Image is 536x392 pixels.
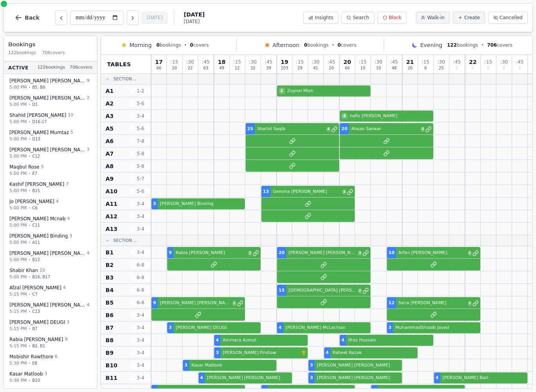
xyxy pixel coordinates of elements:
[44,371,47,377] span: 3
[174,325,259,331] span: [PERSON_NAME] DEUGI
[106,200,117,208] span: A11
[32,343,45,349] span: B2, B1
[281,66,288,70] span: 103
[219,66,224,70] span: 49
[32,136,40,142] span: D13
[68,112,73,119] span: 10
[481,42,484,48] span: •
[28,257,31,263] span: •
[397,250,467,256] span: Arfan [PERSON_NAME]
[5,282,95,300] button: Afzal [PERSON_NAME]45:15 PM•C7
[416,12,450,24] button: Walk-in
[233,60,241,64] span: : 15
[71,129,73,136] span: 5
[9,291,27,298] span: 5:15 PM
[184,18,204,25] span: [DATE]
[247,126,253,132] span: 25
[131,201,150,207] span: 3 - 4
[313,66,318,70] span: 41
[32,119,47,125] span: D16-17
[341,126,347,132] span: 20
[69,233,72,240] span: 3
[9,198,54,205] span: Jo [PERSON_NAME]
[249,60,257,64] span: : 30
[221,337,306,344] span: Ammara Azmat
[503,66,505,70] span: 0
[9,360,27,367] span: 5:30 PM
[9,181,64,187] span: Kashif [PERSON_NAME]
[221,350,301,356] span: [PERSON_NAME] Findlow
[287,287,357,294] span: [DEMOGRAPHIC_DATA] [PERSON_NAME]
[488,12,528,24] button: Cancelled
[279,325,282,331] span: 4
[341,12,374,24] button: Search
[106,137,114,145] span: A6
[190,42,209,48] span: covers
[287,250,357,256] span: [PERSON_NAME] [PERSON_NAME]
[32,222,40,228] span: C11
[131,151,150,157] span: 5 - 8
[188,66,193,70] span: 22
[5,368,95,387] button: Kasar Matloob35:30 PM•B10
[9,78,85,84] span: [PERSON_NAME] [PERSON_NAME]
[331,350,416,356] span: Raheel Razak
[32,171,37,176] span: E7
[131,213,150,220] span: 3 - 4
[447,42,478,48] span: bookings
[32,205,37,211] span: C6
[28,343,31,349] span: •
[159,201,243,207] span: [PERSON_NAME] Binding
[131,125,150,132] span: 5 - 6
[157,42,160,48] span: 0
[8,64,29,71] span: Active
[216,350,219,356] span: 3
[250,66,255,70] span: 32
[131,249,150,256] span: 3 - 4
[32,291,37,297] span: C7
[328,60,335,64] span: : 45
[106,187,117,195] span: A10
[106,225,117,233] span: A13
[263,189,269,195] span: 13
[28,291,31,297] span: •
[5,299,95,318] button: [PERSON_NAME] [PERSON_NAME]45:15 PM•C13
[424,66,427,70] span: 8
[406,59,414,65] span: 21
[9,319,65,325] span: [PERSON_NAME] DEUGI
[390,60,398,64] span: : 45
[8,8,46,27] button: Back
[67,216,70,222] span: 4
[9,325,27,332] span: 5:15 PM
[5,92,95,111] button: [PERSON_NAME] [PERSON_NAME]25:00 PM•D1
[106,100,114,107] span: A2
[5,247,95,266] button: [PERSON_NAME] [PERSON_NAME]45:00 PM•B12
[9,101,27,108] span: 5:00 PM
[202,60,210,64] span: : 45
[106,150,114,158] span: A7
[106,361,117,369] span: B10
[487,42,497,48] span: 706
[345,66,350,70] span: 66
[341,337,345,344] span: 4
[42,50,65,56] span: 706 covers
[106,87,114,95] span: A1
[131,375,150,381] span: 3 - 4
[32,274,50,280] span: B16, B17
[9,239,27,246] span: 5:00 PM
[485,60,492,64] span: : 15
[5,196,95,214] button: Jo [PERSON_NAME]45:00 PM•C6
[172,66,177,70] span: 20
[32,84,45,90] span: B5, B6
[113,238,137,243] span: Section...
[353,15,369,21] span: Search
[9,216,66,222] span: [PERSON_NAME] Mcnab
[32,188,40,194] span: B15
[131,337,150,343] span: 3 - 4
[9,354,53,360] span: Mobishir Rawthore
[32,240,40,245] span: A11
[350,126,420,132] span: Ahsan Sarwar
[28,171,31,176] span: •
[5,265,95,283] button: Shabir Khan105:00 PM•B16, B17
[203,66,208,70] span: 63
[500,15,523,21] span: Cancelled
